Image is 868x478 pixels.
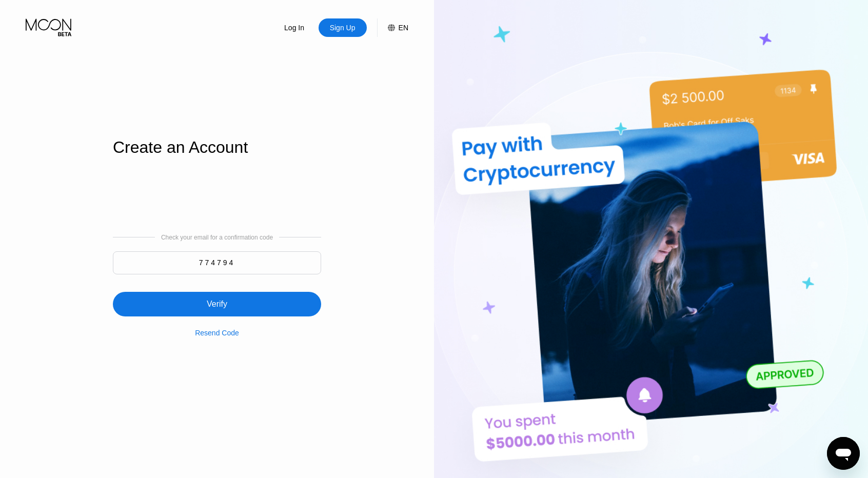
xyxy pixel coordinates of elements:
[283,23,305,33] div: Log In
[113,138,321,157] div: Create an Account
[827,437,860,470] iframe: Button to launch messaging window
[399,24,408,32] div: EN
[195,329,239,337] div: Resend Code
[319,18,367,37] div: Sign Up
[113,251,321,274] input: 000000
[195,316,239,337] div: Resend Code
[329,23,357,33] div: Sign Up
[113,280,321,316] div: Verify
[377,18,408,37] div: EN
[270,18,319,37] div: Log In
[207,299,227,309] div: Verify
[161,234,273,241] div: Check your email for a confirmation code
